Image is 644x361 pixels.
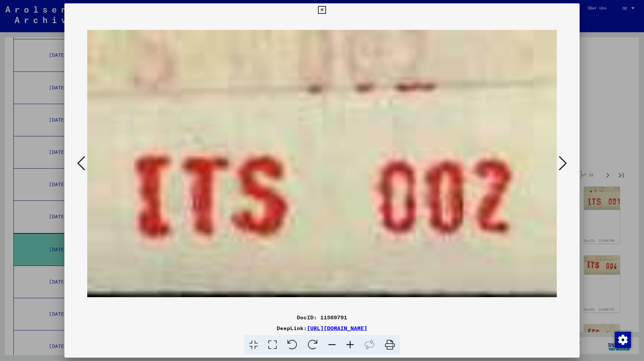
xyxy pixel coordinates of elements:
[307,325,367,331] a: [URL][DOMAIN_NAME]
[87,17,557,311] img: 002.jpg
[614,331,631,348] div: Zustimmung ändern
[615,332,631,348] img: Zustimmung ändern
[64,313,580,321] div: DocID: 11569791
[64,324,580,332] div: DeepLink:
